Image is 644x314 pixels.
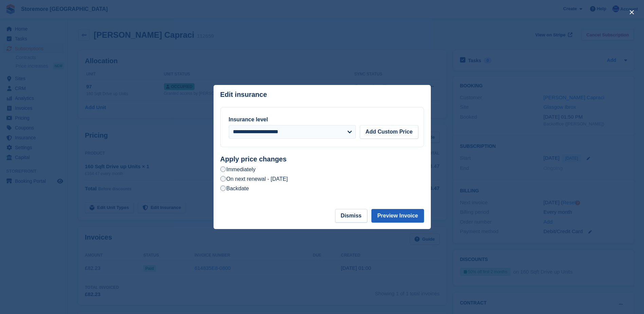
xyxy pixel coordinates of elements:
[220,186,226,191] input: Backdate
[220,155,287,163] strong: Apply price changes
[335,209,367,223] button: Dismiss
[360,125,419,139] button: Add Custom Price
[220,167,226,172] input: Immediately
[220,185,249,192] label: Backdate
[626,7,637,18] button: close
[220,176,226,181] input: On next renewal - [DATE]
[220,166,256,173] label: Immediately
[220,175,288,182] label: On next renewal - [DATE]
[371,209,424,223] button: Preview Invoice
[229,117,268,122] label: Insurance level
[220,91,267,99] p: Edit insurance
